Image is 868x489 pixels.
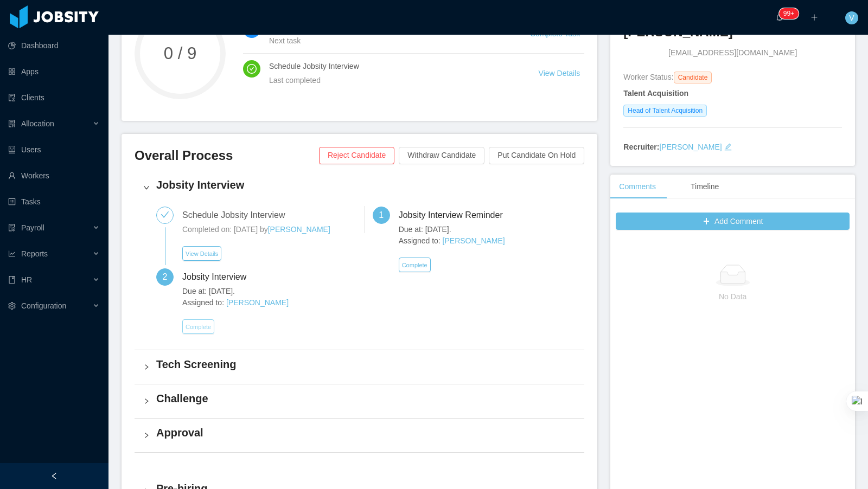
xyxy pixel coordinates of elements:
a: icon: pie-chartDashboard [8,35,100,56]
span: Candidate [674,72,712,83]
div: icon: rightTech Screening [135,350,584,384]
button: Reject Candidate [319,147,394,164]
span: Worker Status: [623,73,673,81]
button: Complete [399,258,431,272]
div: Jobsity Interview [182,268,255,286]
a: [PERSON_NAME] [226,298,289,307]
sup: 901 [779,8,799,19]
h4: Jobsity Interview [156,177,576,192]
h4: Tech Screening [156,357,576,372]
a: [PERSON_NAME] [659,143,722,151]
span: Reports [21,249,48,258]
p: No Data [624,291,841,303]
i: icon: book [8,276,16,284]
div: Jobsity Interview Reminder [399,207,512,224]
i: icon: bell [776,14,783,21]
h4: Schedule Jobsity Interview [269,60,513,72]
span: Due at: [DATE]. [182,286,360,297]
a: View Details [539,69,580,78]
span: V [849,11,854,24]
a: Complete [399,260,431,269]
span: 1 [379,210,384,220]
a: Complete [182,322,214,331]
i: icon: plus [810,14,818,21]
a: [PERSON_NAME] [268,225,330,234]
i: icon: check [161,210,169,219]
span: 0 / 9 [135,45,226,62]
span: HR [21,275,32,284]
span: Assigned to: [399,235,558,247]
i: icon: setting [8,302,16,310]
span: Payroll [21,223,44,232]
a: icon: appstoreApps [8,61,100,82]
div: Comments [610,175,665,199]
div: Next task [269,35,504,47]
div: icon: rightJobsity Interview [135,171,584,204]
button: icon: plusAdd Comment [616,213,850,230]
span: [EMAIL_ADDRESS][DOMAIN_NAME] [668,47,797,59]
span: Configuration [21,301,66,310]
button: Put Candidate On Hold [489,147,584,164]
i: icon: right [143,184,150,191]
a: icon: auditClients [8,87,100,108]
span: Completed on: [DATE] by [182,225,268,234]
div: Last completed [269,74,513,86]
i: icon: file-protect [8,224,16,231]
a: icon: userWorkers [8,165,100,186]
h3: Overall Process [135,147,319,164]
a: [PERSON_NAME] [443,236,505,245]
i: icon: check-circle [247,64,257,74]
div: icon: rightApproval [135,419,584,452]
strong: Talent Acquisition [623,89,688,98]
i: icon: solution [8,120,16,127]
strong: Recruiter: [623,143,659,151]
h4: Challenge [156,391,576,406]
a: icon: profileTasks [8,191,100,213]
span: Allocation [21,119,54,128]
span: Due at: [DATE]. [399,224,558,235]
span: Assigned to: [182,297,360,308]
i: icon: edit [724,143,732,151]
div: Schedule Jobsity Interview [182,207,293,224]
button: Complete [182,319,214,334]
i: icon: right [143,432,150,439]
button: Withdraw Candidate [399,147,484,164]
h4: Approval [156,425,576,440]
div: Timeline [682,175,727,199]
div: icon: rightChallenge [135,384,584,418]
i: icon: line-chart [8,250,16,258]
a: View Details [182,249,221,258]
a: icon: robotUsers [8,139,100,160]
span: Head of Talent Acquisition [623,105,707,117]
i: icon: right [143,398,150,404]
button: View Details [182,246,221,261]
i: icon: right [143,364,150,370]
span: 2 [163,272,168,281]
